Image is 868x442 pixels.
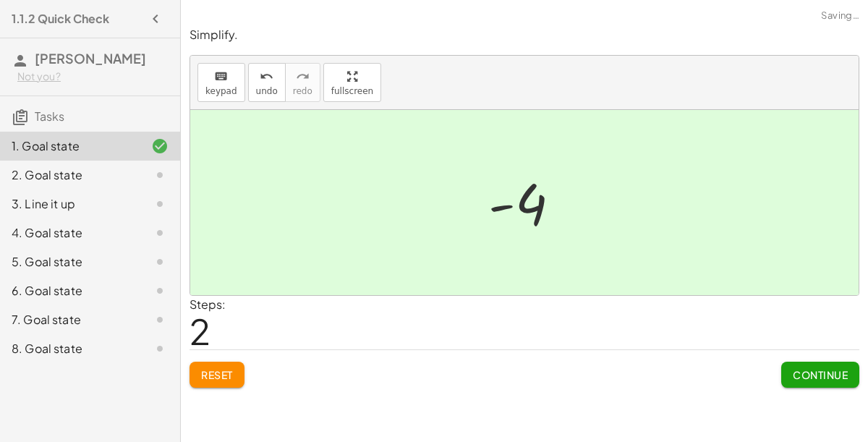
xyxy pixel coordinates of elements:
span: Continue [793,368,848,381]
div: 3. Line it up [12,195,128,213]
i: Task not started. [151,166,169,184]
div: 2. Goal state [12,166,128,184]
span: redo [293,86,312,96]
div: 5. Goal state [12,253,128,271]
div: 1. Goal state [12,137,128,155]
i: Task not started. [151,340,169,357]
i: redo [296,68,310,85]
div: Not you? [17,69,169,84]
i: Task not started. [151,253,169,271]
p: Simplify. [190,27,859,43]
i: keyboard [214,68,228,85]
button: Continue [781,362,859,388]
div: 7. Goal state [12,311,128,328]
button: redoredo [285,63,320,102]
label: Steps: [190,297,226,312]
h4: 1.1.2 Quick Check [12,10,109,27]
button: undoundo [248,63,286,102]
span: Tasks [35,109,64,124]
span: Reset [201,368,233,381]
span: undo [256,86,278,96]
span: keypad [205,86,237,96]
i: Task not started. [151,195,169,213]
button: Reset [190,362,244,388]
span: fullscreen [331,86,373,96]
i: Task not started. [151,282,169,299]
span: Saving… [821,9,859,23]
i: Task not started. [151,311,169,328]
div: 6. Goal state [12,282,128,299]
span: [PERSON_NAME] [35,50,146,67]
i: undo [260,68,273,85]
div: 4. Goal state [12,224,128,242]
div: 8. Goal state [12,340,128,357]
span: 2 [190,309,210,353]
i: Task not started. [151,224,169,242]
i: Task finished and correct. [151,137,169,155]
button: fullscreen [323,63,381,102]
button: keyboardkeypad [197,63,245,102]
